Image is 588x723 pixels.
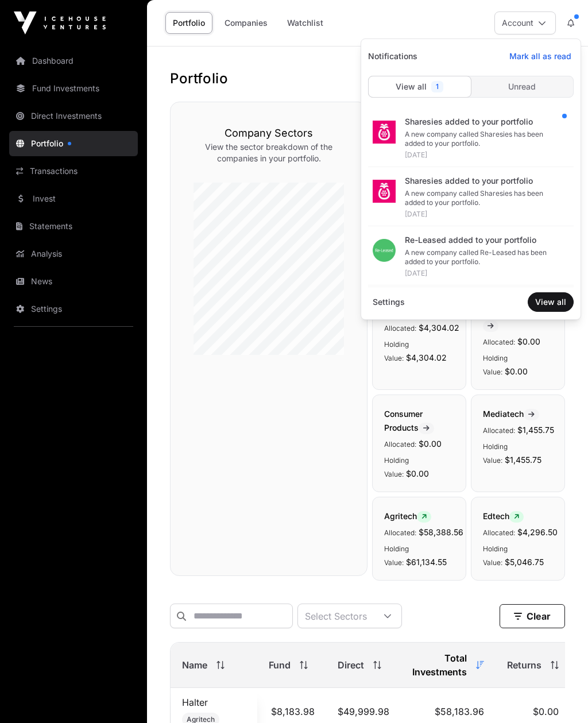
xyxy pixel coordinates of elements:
[384,409,434,432] span: Consumer Products
[368,109,574,167] a: Sharesies added to your portfolioA new company called Sharesies has been added to your portfolio....
[9,103,138,129] a: Direct Investments
[182,697,208,708] a: Halter
[9,48,138,74] a: Dashboard
[483,544,508,567] span: Holding Value:
[9,186,138,211] a: Invest
[373,239,396,262] img: download.png
[194,141,344,164] p: View the sector breakdown of the companies in your portfolio.
[483,338,515,346] span: Allocated:
[406,353,447,362] span: $4,304.02
[9,269,138,294] a: News
[269,658,291,672] span: Fund
[508,81,536,92] span: Unread
[217,12,275,34] a: Companies
[384,340,409,362] span: Holding Value:
[517,337,540,346] span: $0.00
[405,189,564,207] div: A new company called Sharesies has been added to your portfolio.
[483,426,515,435] span: Allocated:
[405,116,564,127] div: Sharesies added to your portfolio
[182,658,207,672] span: Name
[412,651,467,679] span: Total Investments
[9,76,138,101] a: Fund Investments
[502,47,578,65] button: Mark all as read
[194,125,344,141] h3: Company Sectors
[505,366,528,376] span: $0.00
[531,668,588,723] iframe: Chat Widget
[528,292,574,312] button: View all
[406,469,429,478] span: $0.00
[384,456,409,478] span: Holding Value:
[405,210,564,219] div: [DATE]
[384,440,416,449] span: Allocated:
[517,527,558,537] span: $4,296.50
[419,527,463,537] span: $58,388.56
[384,544,409,567] span: Holding Value:
[9,296,138,322] a: Settings
[483,409,539,419] span: Mediatech
[483,442,508,465] span: Holding Value:
[505,455,541,465] span: $1,455.75
[373,180,396,203] img: sharesies_logo.jpeg
[405,234,564,246] div: Re-Leased added to your portfolio
[373,121,396,144] img: sharesies_logo.jpeg
[507,658,541,672] span: Returns
[500,604,565,628] button: Clear
[419,439,442,449] span: $0.00
[9,241,138,266] a: Analysis
[14,11,106,34] img: Icehouse Ventures Logo
[363,46,422,67] span: Notifications
[368,292,409,312] a: Settings
[280,12,331,34] a: Watchlist
[405,150,564,160] div: [DATE]
[494,11,556,34] button: Account
[405,130,564,148] div: A new company called Sharesies has been added to your portfolio.
[405,269,564,278] div: [DATE]
[9,158,138,184] a: Transactions
[9,131,138,156] a: Portfolio
[384,511,431,521] span: Agritech
[483,511,524,521] span: Edtech
[405,175,564,187] div: Sharesies added to your portfolio
[298,604,374,628] div: Select Sectors
[419,323,459,332] span: $4,304.02
[368,227,574,285] a: Re-Leased added to your portfolioA new company called Re-Leased has been added to your portfolio....
[517,425,554,435] span: $1,455.75
[505,557,544,567] span: $5,046.75
[384,324,416,332] span: Allocated:
[368,168,574,226] a: Sharesies added to your portfolioA new company called Sharesies has been added to your portfolio....
[9,214,138,239] a: Statements
[406,557,447,567] span: $61,134.55
[483,354,508,376] span: Holding Value:
[535,296,566,308] span: View all
[338,658,364,672] span: Direct
[170,69,565,88] h1: Portfolio
[509,51,571,62] span: Mark all as read
[405,248,564,266] div: A new company called Re-Leased has been added to your portfolio.
[384,528,416,537] span: Allocated:
[165,12,212,34] a: Portfolio
[483,528,515,537] span: Allocated:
